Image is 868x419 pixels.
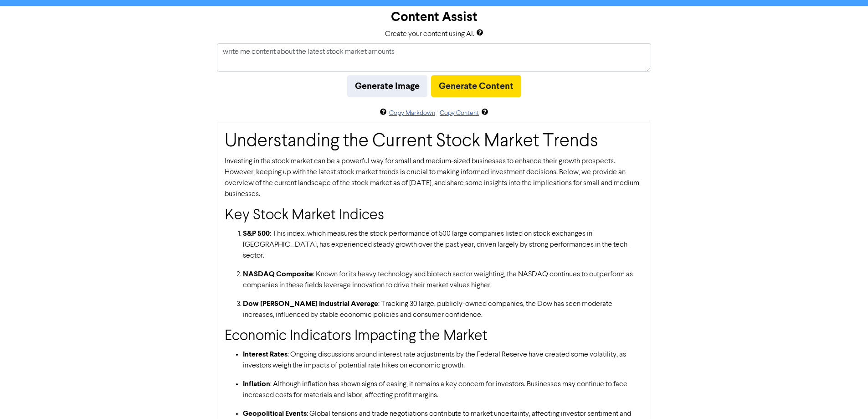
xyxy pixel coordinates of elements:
h1: Understanding the Current Stock Market Trends [225,130,643,152]
button: Copy Content [439,108,479,119]
strong: Inflation [243,379,270,388]
strong: S&P 500 [243,229,270,238]
h3: Content Assist [391,10,478,25]
strong: NASDAQ Composite [243,269,313,279]
p: : Tracking 30 large, publicly-owned companies, the Dow has seen moderate increases, influenced by... [243,298,643,321]
h2: Key Stock Market Indices [225,207,643,224]
p: : Ongoing discussions around interest rate adjustments by the Federal Reserve have created some v... [243,349,643,371]
iframe: Chat Widget [822,375,868,419]
strong: Dow [PERSON_NAME] Industrial Average [243,299,378,308]
p: Investing in the stock market can be a powerful way for small and medium-sized businesses to enha... [225,156,643,200]
p: : Although inflation has shown signs of easing, it remains a key concern for investors. Businesse... [243,378,643,401]
button: Generate Content [431,75,521,97]
button: Generate Image [347,75,427,97]
h2: Economic Indicators Impacting the Market [225,328,643,345]
p: : This index, which measures the stock performance of 500 large companies listed on stock exchang... [243,228,643,261]
button: Copy Markdown [389,108,436,119]
span: Create your content using AI. [385,31,474,38]
textarea: write me content about the latest stock market amounts [217,43,651,72]
strong: Interest Rates [243,350,288,359]
p: : Known for its heavy technology and biotech sector weighting, the NASDAQ continues to outperform... [243,269,643,291]
strong: Geopolitical Events [243,409,307,418]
